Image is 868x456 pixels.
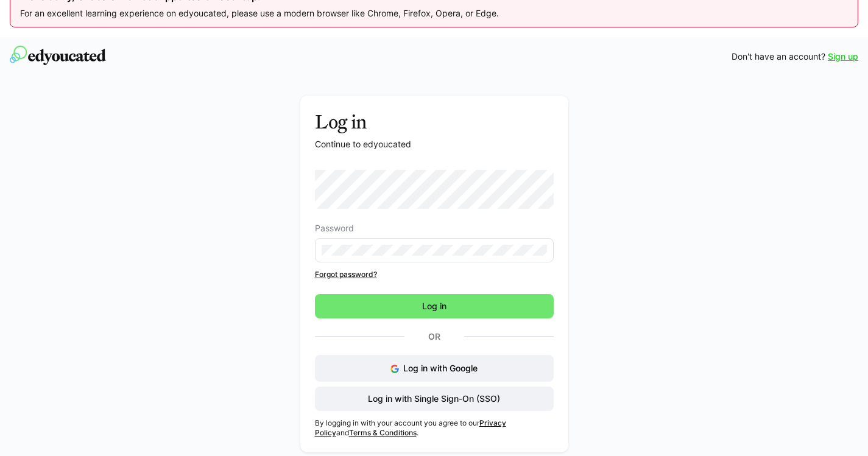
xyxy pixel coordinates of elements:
[828,51,858,63] a: Sign up
[315,418,554,438] p: By logging in with your account you agree to our and .
[315,294,554,318] button: Log in
[732,51,825,63] span: Don't have an account?
[315,110,554,133] h3: Log in
[403,363,478,373] span: Log in with Google
[404,328,464,345] p: Or
[20,7,848,19] p: For an excellent learning experience on edyoucated, please use a modern browser like Chrome, Fire...
[10,46,106,65] img: edyoucated
[315,223,354,233] span: Password
[315,418,506,437] a: Privacy Policy
[315,270,554,279] a: Forgot password?
[349,428,417,437] a: Terms & Conditions
[315,355,554,382] button: Log in with Google
[315,138,554,150] p: Continue to edyoucated
[315,387,554,411] button: Log in with Single Sign-On (SSO)
[366,393,502,405] span: Log in with Single Sign-On (SSO)
[420,300,448,312] span: Log in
